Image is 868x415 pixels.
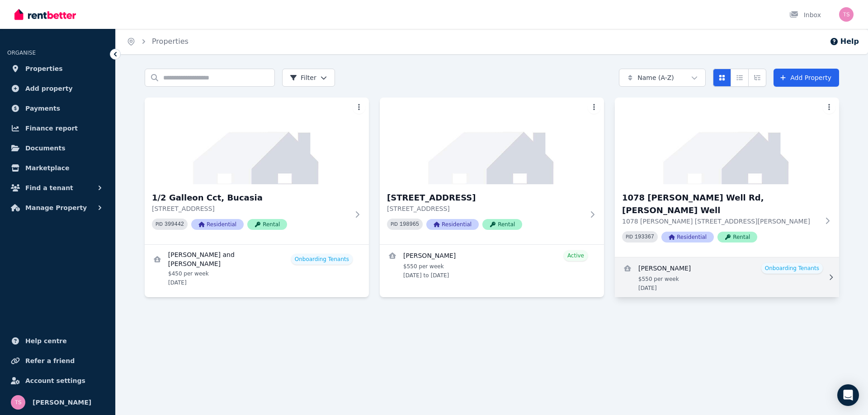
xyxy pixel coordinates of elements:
[25,83,73,94] span: Add property
[387,191,584,204] h3: [STREET_ADDRESS]
[156,222,163,227] small: PID
[33,397,91,408] span: [PERSON_NAME]
[25,336,67,346] span: Help centre
[290,73,316,82] span: Filter
[353,101,365,114] button: More options
[7,79,108,98] a: Add property
[482,219,522,230] span: Rental
[391,222,398,227] small: PID
[823,101,835,114] button: More options
[7,332,108,350] a: Help centre
[731,69,749,87] button: Compact list view
[839,7,854,22] img: Tanya Scifleet
[25,182,73,193] span: Find a tenant
[165,221,184,228] code: 399442
[152,191,349,204] h3: 1/2 Galleon Cct, Bucasia
[25,123,78,134] span: Finance report
[7,50,36,56] span: ORGANISE
[619,69,706,87] button: Name (A-Z)
[145,98,369,244] a: 1/2 Galleon Cct, Bucasia1/2 Galleon Cct, Bucasia[STREET_ADDRESS]PID 399442ResidentialRental
[380,98,604,244] a: 4 Fig Court, Bushland Beach[STREET_ADDRESS][STREET_ADDRESS]PID 198965ResidentialRental
[25,202,87,213] span: Manage Property
[152,204,349,213] p: [STREET_ADDRESS]
[615,98,839,184] img: 1078 Pimpama Jacobs Well Rd, Jacobs Well
[191,219,244,230] span: Residential
[713,69,731,87] button: Card view
[145,245,369,292] a: View details for Bailey and Caitlyn Scifleet
[7,179,108,197] button: Find a tenant
[247,219,287,230] span: Rental
[626,234,633,239] small: PID
[7,60,108,78] a: Properties
[25,355,75,366] span: Refer a friend
[830,36,859,47] button: Help
[637,73,674,82] span: Name (A-Z)
[748,69,766,87] button: Expanded list view
[380,245,604,284] a: View details for Rhod Mayers
[789,10,821,19] div: Inbox
[25,163,69,173] span: Marketplace
[588,101,600,114] button: More options
[615,98,839,257] a: 1078 Pimpama Jacobs Well Rd, Jacobs Well1078 [PERSON_NAME] Well Rd, [PERSON_NAME] Well1078 [PERSO...
[7,159,108,177] a: Marketplace
[7,352,108,370] a: Refer a friend
[837,384,859,406] div: Open Intercom Messenger
[713,69,766,87] div: View options
[145,98,369,184] img: 1/2 Galleon Cct, Bucasia
[152,37,189,46] a: Properties
[615,257,839,297] a: View details for Kraigh Turner
[717,232,757,242] span: Rental
[400,221,419,228] code: 198965
[14,8,76,21] img: RentBetter
[7,119,108,137] a: Finance report
[774,69,839,87] a: Add Property
[387,204,584,213] p: [STREET_ADDRESS]
[426,219,479,230] span: Residential
[25,63,63,74] span: Properties
[25,375,85,386] span: Account settings
[25,143,66,154] span: Documents
[11,395,25,410] img: Tanya Scifleet
[380,98,604,184] img: 4 Fig Court, Bushland Beach
[622,217,819,226] p: 1078 [PERSON_NAME] [STREET_ADDRESS][PERSON_NAME]
[7,139,108,157] a: Documents
[7,199,108,217] button: Manage Property
[7,99,108,117] a: Payments
[635,234,654,240] code: 193367
[661,232,714,242] span: Residential
[282,69,335,87] button: Filter
[116,29,199,54] nav: Breadcrumb
[7,372,108,390] a: Account settings
[25,103,60,114] span: Payments
[622,191,819,217] h3: 1078 [PERSON_NAME] Well Rd, [PERSON_NAME] Well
